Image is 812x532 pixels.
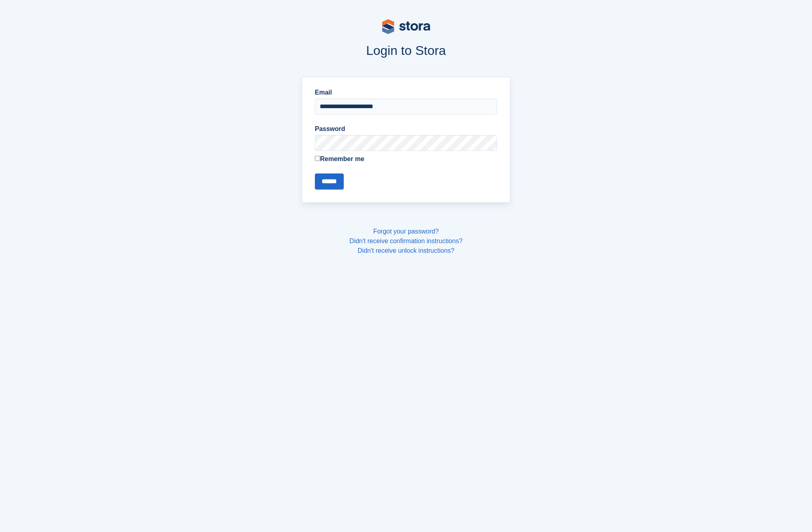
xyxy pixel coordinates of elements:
[315,124,497,134] label: Password
[382,19,430,34] img: stora-logo-53a41332b3708ae10de48c4981b4e9114cc0af31d8433b30ea865607fb682f29.svg
[358,247,454,254] a: Didn't receive unlock instructions?
[315,156,320,161] input: Remember me
[315,154,497,164] label: Remember me
[373,228,439,235] a: Forgot your password?
[315,88,497,97] label: Email
[149,43,663,58] h1: Login to Stora
[349,238,462,244] a: Didn't receive confirmation instructions?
